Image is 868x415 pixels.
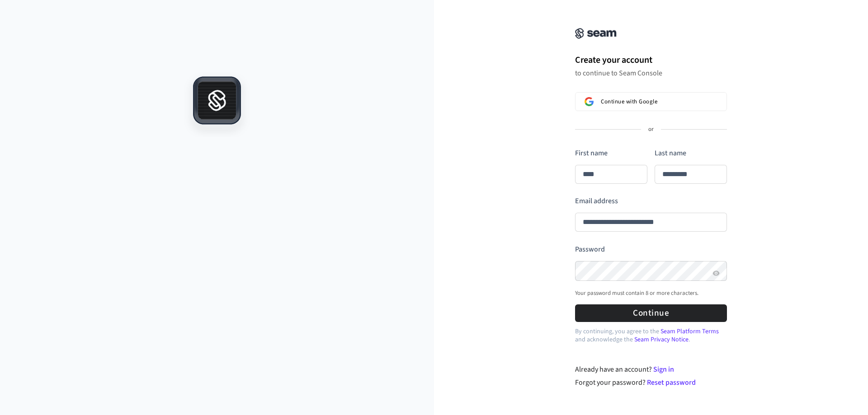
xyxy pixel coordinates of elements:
span: Continue with Google [601,98,657,105]
div: Forgot your password? [575,377,727,388]
p: Your password must contain 8 or more characters. [575,289,698,297]
h1: Create your account [575,53,727,67]
label: Password [575,244,605,254]
a: Sign in [653,364,674,374]
button: Show password [711,268,722,279]
p: or [648,126,654,134]
p: By continuing, you agree to the and acknowledge the . [575,327,727,344]
a: Seam Privacy Notice [634,335,689,344]
p: to continue to Seam Console [575,69,727,78]
button: Sign in with GoogleContinue with Google [575,92,727,111]
div: Already have an account? [575,364,727,375]
label: Last name [655,148,686,158]
label: First name [575,148,608,158]
button: Continue [575,304,727,322]
img: Seam Console [575,28,617,39]
img: Sign in with Google [585,97,594,106]
label: Email address [575,196,618,206]
a: Seam Platform Terms [660,327,719,336]
a: Reset password [647,378,696,387]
